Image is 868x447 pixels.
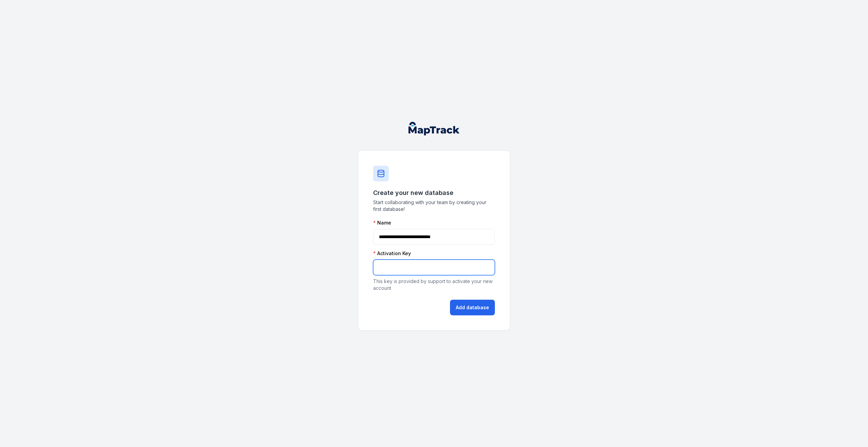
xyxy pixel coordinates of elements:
[373,219,391,226] label: Name
[373,188,495,198] h3: Create your new database
[373,250,411,257] label: Activation Key
[398,122,470,135] nav: Global
[450,300,495,315] button: Add database
[373,199,495,213] span: Start collaborating with your team by creating your first database!
[373,278,495,292] p: This key is provided by support to activate your new account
